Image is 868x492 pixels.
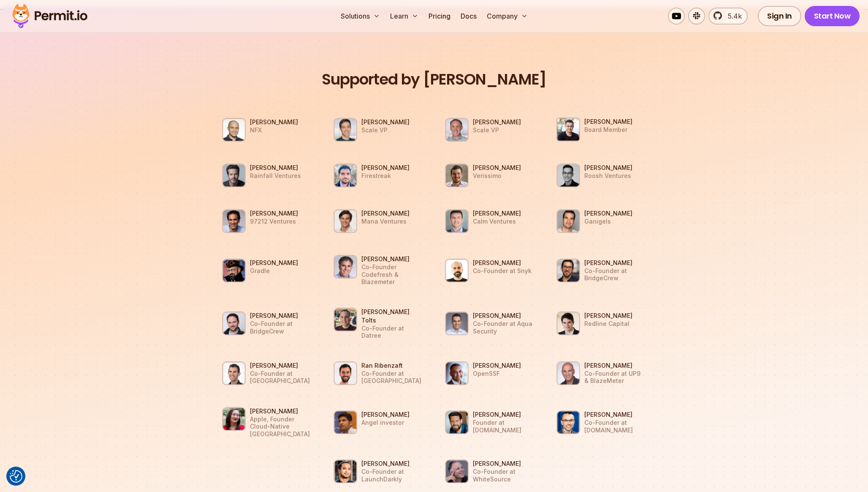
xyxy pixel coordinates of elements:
img: Benno Jering Redline Capital [556,312,580,335]
p: Co-Founder at WhiteSource [473,468,534,483]
p: Gradle [250,267,298,275]
img: Ariel Tseitlin Scale VP [445,118,469,142]
p: Scale VP [473,126,521,134]
p: Apple, Founder Cloud-Native [GEOGRAPHIC_DATA] [250,415,312,438]
a: Docs [457,8,480,25]
h3: [PERSON_NAME] [473,312,534,320]
h3: [PERSON_NAME] [361,118,410,126]
p: Founder at [DOMAIN_NAME] [473,419,534,434]
p: Ganigels [584,218,632,225]
p: Co-Founder at LaunchDarkly [361,468,423,483]
p: Verissimo [473,172,521,180]
img: Morgan Schwanke Mana Ventures [334,209,357,233]
h3: [PERSON_NAME] Tolts [361,308,423,325]
a: 5.4k [708,8,748,25]
a: Pricing [425,8,454,25]
button: Learn [387,8,422,25]
p: Scale VP [361,126,410,134]
h3: [PERSON_NAME] [250,164,301,172]
img: Eyal Bino 97212 Ventures [222,209,246,233]
h3: Ran Ribenzaft [361,361,423,370]
p: Co-Founder at [GEOGRAPHIC_DATA] [361,370,423,385]
h3: [PERSON_NAME] [473,361,521,370]
h3: [PERSON_NAME] [473,164,521,172]
h2: Supported by [PERSON_NAME] [209,70,659,90]
img: Ron Rymon Co-Founder at WhiteSource [445,459,469,483]
img: Asaf Cohen Board Member [556,118,580,142]
img: Gigi Levy Weiss NFX [222,118,246,142]
h3: [PERSON_NAME] [584,164,632,172]
img: Omkhar Arasaratnam OpenSSF [445,361,469,385]
h3: [PERSON_NAME] [250,312,312,320]
img: Ben Dowling Founder at IPinfo.io [445,410,469,434]
img: Alon Girmonsky Co-Founder at UP9 & BlazeMeter [556,361,580,385]
h3: [PERSON_NAME] [361,255,429,263]
img: Randall Kent Co-Founder at Cypress.io [556,410,580,434]
img: Ron Rofe Rainfall Ventures [222,164,246,187]
p: Redline Capital [584,320,632,328]
img: Eric Anderson Scale VP [334,118,357,142]
img: Ran Ribenzaft Co-Founder at Epsagon [334,361,357,385]
h3: [PERSON_NAME] [250,407,312,415]
h3: [PERSON_NAME] [584,118,632,126]
span: 5.4k [723,11,742,21]
h3: [PERSON_NAME] [361,209,410,218]
h3: [PERSON_NAME] [473,410,534,419]
button: Consent Preferences [10,470,22,483]
h3: [PERSON_NAME] [473,259,532,267]
p: Co-Founder at BridgeCrew [584,267,646,282]
h3: [PERSON_NAME] [473,118,521,126]
button: Solutions [337,8,383,25]
p: Co-Founder Codefresh & Blazemeter [361,263,429,286]
h3: [PERSON_NAME] [361,459,423,468]
h3: [PERSON_NAME] [473,209,521,218]
h3: [PERSON_NAME] [584,312,632,320]
h3: [PERSON_NAME] [250,209,298,218]
img: Revisit consent button [10,470,22,483]
p: Co-Founder at Snyk [473,267,532,275]
p: Mana Ventures [361,218,410,225]
img: Cheryl Hung Apple, Founder Cloud-Native London [222,407,246,431]
img: Amir Jerbi Co-Founder at Aqua Security [445,312,469,335]
img: Guy Eisenkot Co-Founder at BridgeCrew [222,312,246,335]
p: Firestreak [361,172,410,180]
img: Zach Ginsburg Calm Ventures [445,209,469,233]
button: Company [483,8,531,25]
p: Rainfall Ventures [250,172,301,180]
p: Calm Ventures [473,218,521,225]
img: Barak Schoster Co-Founder at BridgeCrew [556,259,580,282]
h3: [PERSON_NAME] [584,410,646,419]
img: Danny Grander Co-Founder at Snyk [445,259,469,282]
h3: [PERSON_NAME] [361,410,410,419]
img: Prasanna Srikhanta Angel investor [334,410,357,434]
p: Co-Founder at Datree [361,325,423,339]
p: Co-Founder at [GEOGRAPHIC_DATA] [250,370,312,385]
h3: [PERSON_NAME] [473,459,534,468]
h3: [PERSON_NAME] [584,209,632,218]
img: Dan Benger Co-Founder Codefresh & Blazemeter [334,255,357,279]
h3: [PERSON_NAME] [250,118,298,126]
a: Start Now [805,6,860,26]
p: Angel investor [361,419,410,426]
h3: [PERSON_NAME] [361,164,410,172]
h3: [PERSON_NAME] [250,361,312,370]
p: Co-Founder at UP9 & BlazeMeter [584,370,646,385]
img: Permit logo [8,2,91,30]
p: Co-Founder at Aqua Security [473,320,534,335]
h3: [PERSON_NAME] [584,259,646,267]
p: NFX [250,126,298,134]
img: Amir Rustamzadeh Firestreak [334,164,357,187]
h3: [PERSON_NAME] [250,259,298,267]
h3: [PERSON_NAME] [584,361,646,370]
a: Sign In [758,6,801,26]
p: OpenSSF [473,370,521,377]
p: 97212 Ventures [250,218,298,225]
img: Paul Grossinger Ganigels [556,209,580,233]
img: Ivan Taranenko Roosh Ventures [556,164,580,187]
img: Nitzan Shapira Co-Founder at Epsagon [222,361,246,385]
img: Shimon Tolts Co-Founder at Datree [334,308,357,331]
img: Alex Oppenheimer Verissimo [445,164,469,187]
p: Co-Founder at [DOMAIN_NAME] [584,419,646,434]
p: Roosh Ventures [584,172,632,180]
img: Baruch Sadogursky Gradle [222,259,246,282]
